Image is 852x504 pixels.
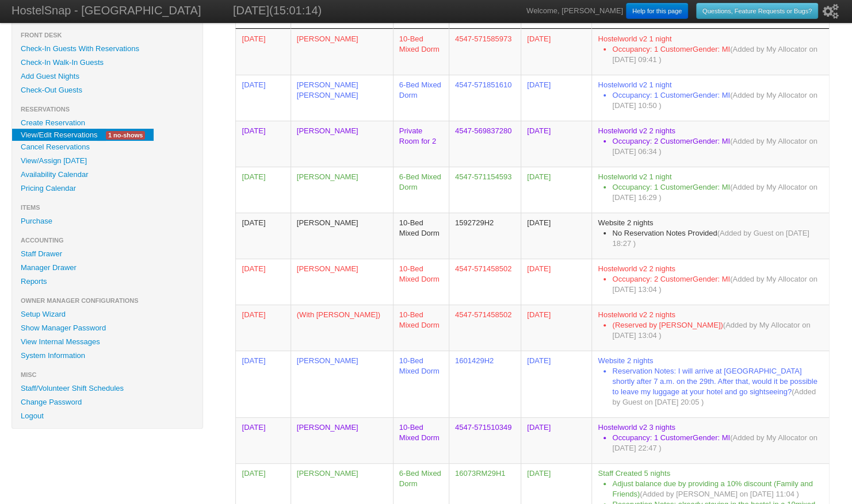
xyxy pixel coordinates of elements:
span: 11:00 [242,218,265,227]
td: Hostelworld v2 1 night [591,167,829,213]
a: Check-In Guests With Reservations [12,42,203,56]
td: [PERSON_NAME] [291,351,393,417]
td: 10-Bed Mixed Dorm [393,417,449,463]
td: [DATE] [521,305,591,351]
td: [DATE] [521,75,591,121]
a: Reports [12,275,203,288]
td: [PERSON_NAME] [291,121,393,167]
a: View Internal Messages [12,335,203,349]
li: (Reserved by [PERSON_NAME]) [612,320,823,341]
td: [DATE] [521,167,591,213]
td: [PERSON_NAME] [291,167,393,213]
li: No Reservation Notes Provided [612,228,823,249]
a: Help for this page [626,3,688,19]
td: Hostelworld v2 2 nights [591,305,829,351]
li: Occupancy: 1 CustomerGender: MI [612,90,823,111]
li: Owner Manager Configurations [12,294,203,307]
li: Misc [12,368,203,382]
td: [DATE] [521,417,591,463]
a: 1 no-shows [97,129,154,141]
a: Cancel Reservations [12,140,203,154]
td: 4547-571851610 [449,75,521,121]
td: 4547-571585973 [449,29,521,75]
a: Create Reservation [12,116,203,130]
li: Accounting [12,233,203,247]
td: [PERSON_NAME] [291,29,393,75]
li: Occupancy: 1 CustomerGender: MI [612,44,823,65]
span: 8:00 [242,356,265,365]
li: Reservations [12,102,203,116]
td: 4547-571510349 [449,417,521,463]
span: 0:00 [242,310,265,319]
td: 4547-571458502 [449,305,521,351]
a: Pricing Calendar [12,182,203,195]
a: Show Manager Password [12,321,203,335]
li: Reservation Notes: I will arrive at [GEOGRAPHIC_DATA] shortly after 7 a.m. on the 29th. After tha... [612,366,823,407]
td: 1601429H2 [449,351,521,417]
td: 6-Bed Mixed Dorm [393,75,449,121]
td: 10-Bed Mixed Dorm [393,305,449,351]
a: View/Edit Reservations [12,129,106,141]
td: 4547-571154593 [449,167,521,213]
a: Logout [12,409,203,423]
span: 0:00 [242,34,265,43]
td: 10-Bed Mixed Dorm [393,351,449,417]
td: 10-Bed Mixed Dorm [393,259,449,305]
td: Hostelworld v2 1 night [591,75,829,121]
span: 0:00 [242,264,265,273]
a: Staff Drawer [12,247,203,261]
span: 0:00 [242,80,265,89]
td: [DATE] [521,213,591,259]
li: Front Desk [12,28,203,42]
td: Website 2 nights [591,213,829,259]
a: Manager Drawer [12,261,203,275]
i: Setup Wizard [823,4,839,19]
a: Availability Calendar [12,168,203,182]
td: Hostelworld v2 3 nights [591,417,829,463]
span: 8:00 [242,469,265,478]
td: (With [PERSON_NAME]) [291,305,393,351]
td: 10-Bed Mixed Dorm [393,213,449,259]
td: Website 2 nights [591,351,829,417]
a: Add Guest Nights [12,70,203,83]
td: 10-Bed Mixed Dorm [393,29,449,75]
span: 1 no-shows [106,131,145,140]
td: Private Room for 2 [393,121,449,167]
span: (15:01:14) [269,4,322,17]
td: [DATE] [521,29,591,75]
td: [PERSON_NAME] [291,417,393,463]
td: 4547-569837280 [449,121,521,167]
a: Questions, Feature Requests or Bugs? [696,3,818,19]
li: Adjust balance due by providing a 10% discount (Family and Friends) [612,479,823,499]
td: [DATE] [521,121,591,167]
a: Check-Out Guests [12,83,203,97]
td: [PERSON_NAME] [PERSON_NAME] [291,75,393,121]
span: (Added by [PERSON_NAME] on [DATE] 11:04 ) [640,490,799,498]
li: Occupancy: 1 CustomerGender: MI [612,433,823,453]
td: 4547-571458502 [449,259,521,305]
td: Hostelworld v2 1 night [591,29,829,75]
td: [DATE] [521,351,591,417]
span: 0:00 [242,423,265,432]
td: [PERSON_NAME] [291,213,393,259]
td: 1592729H2 [449,213,521,259]
td: [PERSON_NAME] [291,259,393,305]
td: Hostelworld v2 2 nights [591,121,829,167]
li: Occupancy: 1 CustomerGender: MI [612,182,823,203]
a: Check-In Walk-In Guests [12,56,203,70]
li: Occupancy: 2 CustomerGender: MI [612,136,823,157]
li: Items [12,201,203,214]
a: View/Assign [DATE] [12,154,203,168]
a: Setup Wizard [12,307,203,321]
td: Hostelworld v2 2 nights [591,259,829,305]
td: [DATE] [521,259,591,305]
a: Staff/Volunteer Shift Schedules [12,382,203,395]
a: System Information [12,349,203,363]
span: 0:00 [242,126,265,135]
a: Change Password [12,395,203,409]
a: Purchase [12,214,203,228]
li: Occupancy: 2 CustomerGender: MI [612,274,823,295]
span: 0:00 [242,172,265,181]
td: 6-Bed Mixed Dorm [393,167,449,213]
